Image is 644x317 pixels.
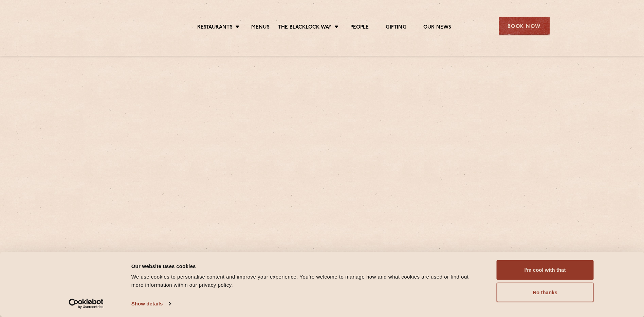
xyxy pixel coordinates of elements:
a: Restaurants [197,24,233,32]
img: svg%3E [95,6,153,46]
a: People [350,24,369,32]
a: Usercentrics Cookiebot - opens in a new window [56,299,116,309]
a: The Blacklock Way [278,24,332,32]
div: We use cookies to personalise content and improve your experience. You're welcome to manage how a... [131,273,481,289]
a: Our News [423,24,452,32]
a: Show details [131,299,171,309]
a: Menus [251,24,270,32]
div: Book Now [499,17,550,35]
button: I'm cool with that [497,260,594,280]
a: Gifting [386,24,406,32]
button: No thanks [497,283,594,302]
div: Our website uses cookies [131,262,481,270]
